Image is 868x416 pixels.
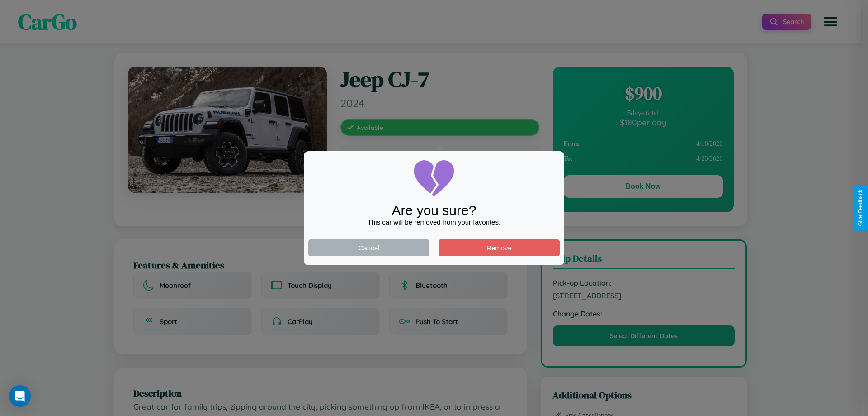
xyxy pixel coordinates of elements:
button: Remove [439,239,560,256]
div: Open Intercom Messenger [9,385,31,407]
div: This car will be removed from your favorites. [308,218,560,226]
div: Give Feedback [857,190,863,226]
button: Cancel [308,239,429,256]
img: broken-heart [411,156,457,201]
div: Are you sure? [308,203,560,218]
